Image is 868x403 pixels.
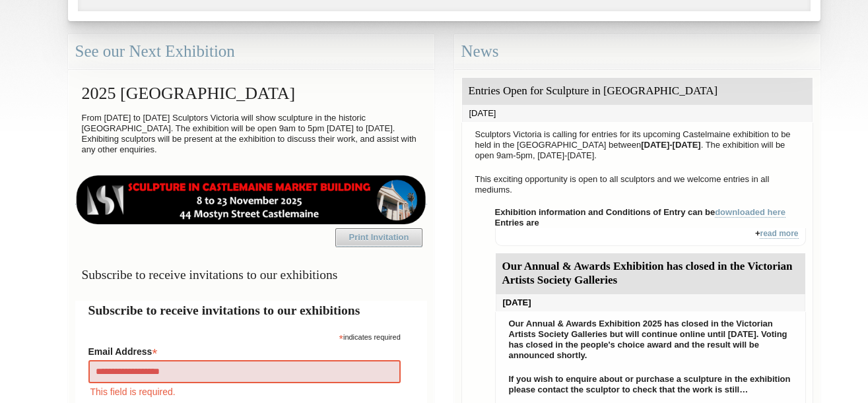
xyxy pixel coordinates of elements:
[88,330,401,342] div: indicates required
[75,262,427,288] h3: Subscribe to receive invitations to our exhibitions
[454,34,820,69] div: News
[462,105,813,122] div: [DATE]
[462,78,813,105] div: Entries Open for Sculpture in [GEOGRAPHIC_DATA]
[88,385,401,399] div: This field is required.
[496,253,805,294] div: Our Annual & Awards Exhibition has closed in the Victorian Artists Society Galleries
[760,229,798,239] a: read more
[88,301,414,320] h2: Subscribe to receive invitations to our exhibitions
[75,77,427,109] h2: 2025 [GEOGRAPHIC_DATA]
[335,228,422,247] a: Print Invitation
[469,126,806,164] p: Sculptors Victoria is calling for entries for its upcoming Castelmaine exhibition to be held in t...
[88,342,401,358] label: Email Address
[68,34,434,69] div: See our Next Exhibition
[715,207,785,218] a: downloaded here
[495,228,806,246] div: +
[502,371,799,398] p: If you wish to enquire about or purchase a sculpture in the exhibition please contact the sculpto...
[469,171,806,199] p: This exciting opportunity is open to all sculptors and we welcome entries in all mediums.
[496,294,805,311] div: [DATE]
[75,175,427,224] img: castlemaine-ldrbd25v2.png
[495,207,786,218] strong: Exhibition information and Conditions of Entry can be
[75,109,427,158] p: From [DATE] to [DATE] Sculptors Victoria will show sculpture in the historic [GEOGRAPHIC_DATA]. T...
[502,315,799,364] p: Our Annual & Awards Exhibition 2025 has closed in the Victorian Artists Society Galleries but wil...
[641,140,701,150] strong: [DATE]-[DATE]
